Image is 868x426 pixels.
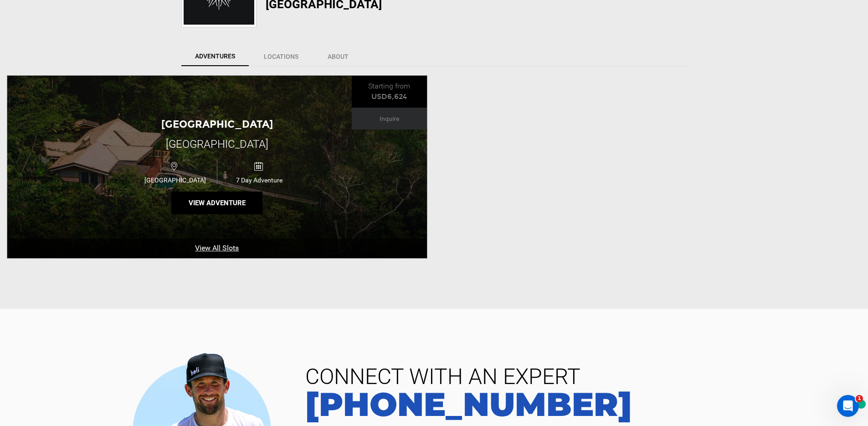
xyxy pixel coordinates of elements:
[250,47,313,66] a: Locations
[181,47,249,66] a: Adventures
[133,177,217,184] span: [GEOGRAPHIC_DATA]
[7,239,427,258] a: View All Slots
[166,138,268,151] span: [GEOGRAPHIC_DATA]
[298,366,854,388] span: CONNECT WITH AN EXPERT
[171,192,262,214] button: View Adventure
[313,47,363,66] a: About
[217,177,301,184] span: 7 Day Adventure
[298,388,854,421] a: [PHONE_NUMBER]
[856,395,863,402] span: 1
[161,118,273,130] span: [GEOGRAPHIC_DATA]
[837,395,859,417] iframe: Intercom live chat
